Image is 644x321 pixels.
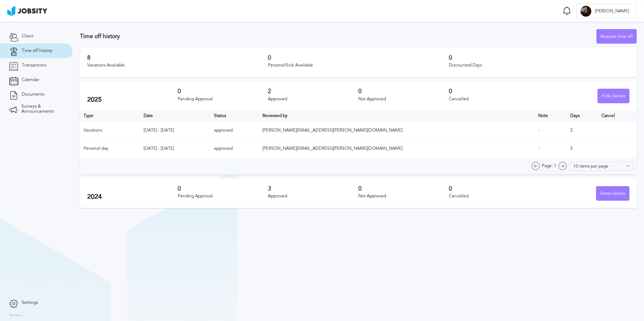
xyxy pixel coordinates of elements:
[449,63,629,68] div: Discounted Days
[576,4,637,18] button: L[PERSON_NAME]
[449,97,539,102] div: Cancelled
[140,121,211,140] td: [DATE] - [DATE]
[178,194,268,199] div: Pending Approval
[535,111,567,121] th: Toggle SortBy
[598,111,637,121] th: Cancel
[80,121,140,140] td: Vacations
[542,164,556,169] span: Page: 1
[268,194,358,199] div: Approved
[597,29,636,44] div: Request time off
[87,63,268,68] div: Vacations Available
[210,111,259,121] th: Toggle SortBy
[449,185,539,192] h3: 0
[268,63,448,68] div: Personal/Sick Available
[538,128,540,133] span: -
[80,140,140,158] td: Personal day
[87,193,178,201] h2: 2024
[22,34,33,39] span: Client
[80,33,596,40] h3: Time off history
[87,55,268,61] h3: 8
[22,77,39,83] span: Calendar
[567,140,598,158] td: 3
[140,111,211,121] th: Toggle SortBy
[210,121,259,140] td: approved
[596,29,637,44] button: Request time off
[140,140,211,158] td: [DATE] - [DATE]
[22,300,38,305] span: Settings
[358,97,449,102] div: Not Approved
[598,89,629,104] div: Hide Details
[178,88,268,95] h3: 0
[22,92,44,97] span: Documents
[567,121,598,140] td: 2
[22,63,46,68] span: Transactions
[358,194,449,199] div: Not Approved
[597,89,629,103] button: Hide Details
[596,186,629,201] button: Show Details
[87,96,178,104] h2: 2025
[449,88,539,95] h3: 0
[21,104,64,114] span: Surveys & Announcements
[262,128,403,133] span: [PERSON_NAME][EMAIL_ADDRESS][PERSON_NAME][DOMAIN_NAME]
[178,185,268,192] h3: 0
[358,185,449,192] h3: 0
[210,140,259,158] td: approved
[591,9,633,14] span: [PERSON_NAME]
[268,88,358,95] h3: 2
[538,146,540,151] span: -
[7,6,47,16] img: ab4bad089aa723f57921c736e9817d99.png
[449,194,539,199] div: Cancelled
[80,111,140,121] th: Type
[580,6,591,17] div: L
[259,111,535,121] th: Toggle SortBy
[596,186,629,201] div: Show Details
[268,97,358,102] div: Approved
[268,185,358,192] h3: 3
[567,111,598,121] th: Days
[449,55,629,61] h3: 0
[268,55,448,61] h3: 0
[22,48,52,53] span: Time off history
[262,146,403,151] span: [PERSON_NAME][EMAIL_ADDRESS][PERSON_NAME][DOMAIN_NAME]
[9,313,23,318] label: Version:
[178,97,268,102] div: Pending Approval
[358,88,449,95] h3: 0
